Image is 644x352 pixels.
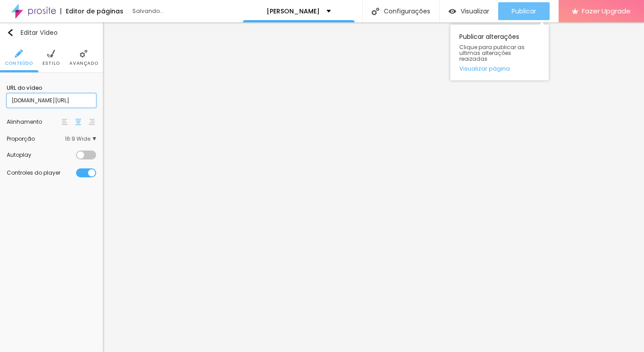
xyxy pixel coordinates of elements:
[450,25,549,80] div: Publicar alterações
[5,61,33,66] span: Conteúdo
[7,29,58,36] div: Editar Vídeo
[449,8,456,15] img: view-1.svg
[132,8,235,14] div: Salvando...
[47,50,55,58] img: Icone
[7,29,14,36] img: Icone
[459,44,540,62] span: Clique para publicar as ultimas alterações reaizadas
[103,22,644,352] iframe: Editor
[7,170,76,176] div: Controles do player
[7,93,96,108] input: Youtube, Vimeo ou Dailymotion
[65,136,96,142] span: 16:9 Wide
[15,50,23,58] img: Icone
[267,8,320,14] p: [PERSON_NAME]
[7,119,60,125] div: Alinhamento
[89,119,95,125] img: paragraph-right-align.svg
[7,84,96,92] div: URL do vídeo
[7,152,76,158] div: Autoplay
[440,2,498,20] button: Visualizar
[62,119,68,125] img: paragraph-left-align.svg
[512,8,536,15] span: Publicar
[459,66,540,71] a: Visualizar página
[75,119,81,125] img: paragraph-center-align.svg
[42,61,60,66] span: Estilo
[461,8,489,15] span: Visualizar
[60,8,123,14] div: Editor de páginas
[498,2,550,20] button: Publicar
[80,50,88,58] img: Icone
[7,136,65,142] div: Proporção
[582,7,631,15] span: Fazer Upgrade
[69,61,98,66] span: Avançado
[372,8,379,15] img: Icone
